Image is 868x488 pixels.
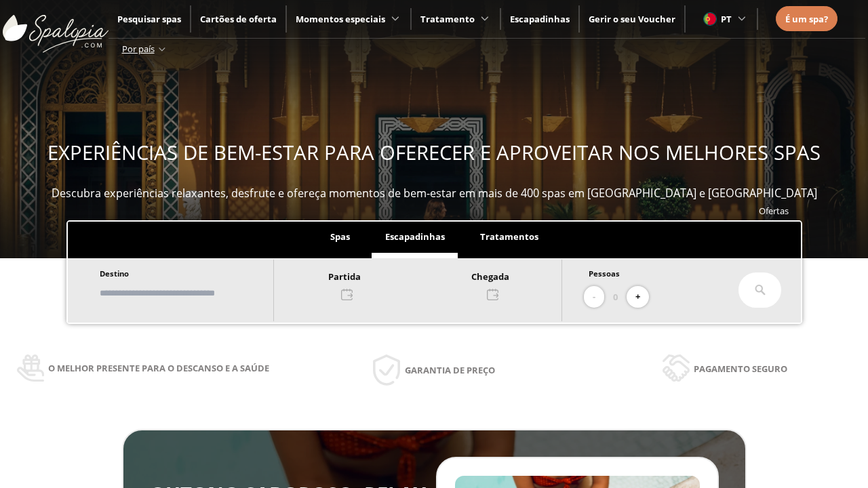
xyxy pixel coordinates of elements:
[759,205,789,217] a: Ofertas
[330,230,350,243] span: Spas
[785,12,828,26] a: É um spa?
[52,186,817,201] span: Descubra experiências relaxantes, desfrute e ofereça momentos de bem-estar em mais de 400 spas em...
[100,268,129,279] span: Destino
[200,13,277,25] a: Cartões de oferta
[589,13,675,25] a: Gerir o seu Voucher
[405,363,495,378] span: Garantia de preço
[122,43,155,55] span: Por país
[584,286,604,308] button: -
[589,268,620,279] span: Pessoas
[785,13,828,25] span: É um spa?
[510,13,570,25] a: Escapadinhas
[385,230,445,243] span: Escapadinhas
[117,13,181,25] a: Pesquisar spas
[3,1,108,53] img: ImgLogoSpalopia.BvClDcEz.svg
[47,139,821,166] span: EXPERIÊNCIAS DE BEM-ESTAR PARA OFERECER E APROVEITAR NOS MELHORES SPAS
[48,361,269,375] span: O melhor presente para o descanso e a saúde
[613,289,618,304] span: 0
[694,361,787,376] span: Pagamento seguro
[627,286,649,308] button: +
[480,230,538,243] span: Tratamentos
